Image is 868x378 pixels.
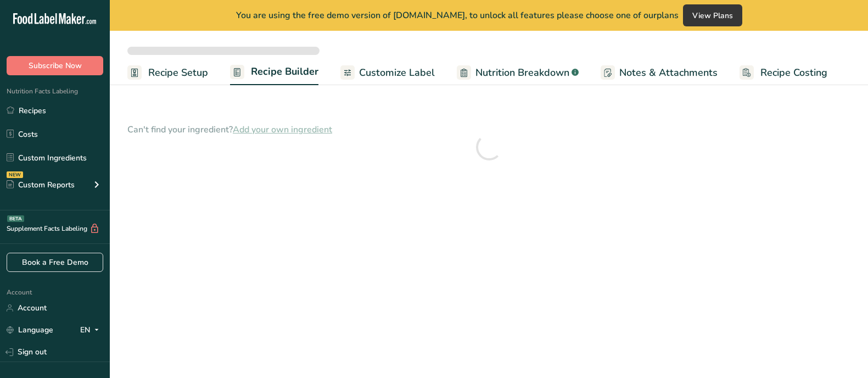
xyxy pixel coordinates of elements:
[601,60,718,85] a: Notes & Attachments
[148,65,208,80] span: Recipe Setup
[7,215,24,222] div: BETA
[80,324,103,337] div: EN
[251,64,318,79] span: Recipe Builder
[475,65,569,80] span: Nutrition Breakdown
[7,56,103,75] button: Subscribe Now
[359,65,435,80] span: Customize Label
[29,60,82,71] span: Subscribe Now
[740,60,827,85] a: Recipe Costing
[7,253,103,272] a: Book a Free Demo
[760,65,827,80] span: Recipe Costing
[619,65,718,80] span: Notes & Attachments
[7,320,53,340] a: Language
[340,60,435,85] a: Customize Label
[692,10,733,21] span: View Plans
[236,9,679,22] span: You are using the free demo version of [DOMAIN_NAME], to unlock all features please choose one of...
[230,59,318,86] a: Recipe Builder
[7,179,75,191] div: Custom Reports
[457,60,579,85] a: Nutrition Breakdown
[127,60,208,85] a: Recipe Setup
[683,4,742,26] button: View Plans
[657,9,679,21] span: plans
[7,171,23,178] div: NEW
